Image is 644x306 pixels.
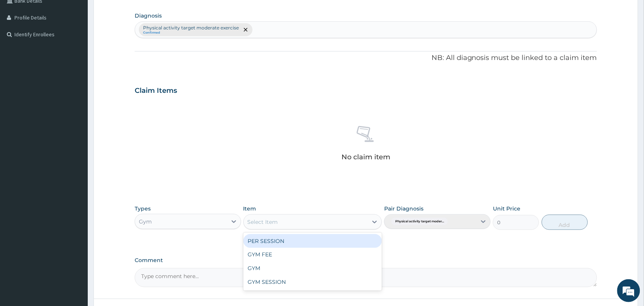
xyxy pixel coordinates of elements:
[243,262,382,275] div: GYM
[135,53,597,63] p: NB: All diagnosis must be linked to a claim item
[40,43,128,53] div: Chat with us now
[542,215,588,230] button: Add
[243,248,382,262] div: GYM FEE
[341,153,390,161] p: No claim item
[125,4,143,22] div: Minimize live chat window
[135,257,597,264] label: Comment
[139,218,152,225] div: Gym
[248,218,278,226] div: Select Item
[384,205,423,212] label: Pair Diagnosis
[4,209,145,235] textarea: Type your message and hit 'Enter'
[135,12,162,19] label: Diagnosis
[135,87,177,95] h3: Claim Items
[493,205,520,212] label: Unit Price
[243,275,382,289] div: GYM SESSION
[135,206,151,212] label: Types
[243,234,382,248] div: PER SESSION
[14,38,31,57] img: d_794563401_company_1708531726252_794563401
[243,205,256,212] label: Item
[44,96,105,173] span: We're online!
